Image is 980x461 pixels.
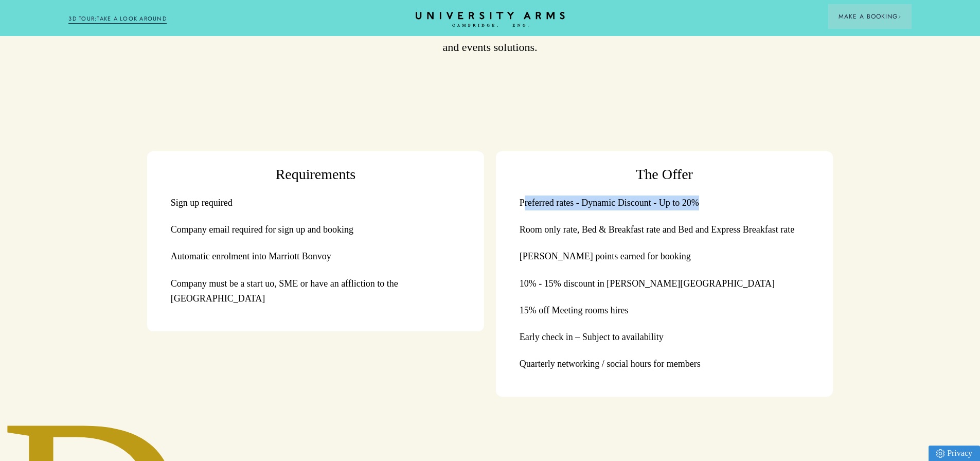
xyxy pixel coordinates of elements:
p: Sign up required [171,196,233,210]
p: 10% - 15% discount in [PERSON_NAME][GEOGRAPHIC_DATA] [520,276,775,291]
img: Privacy [936,449,945,458]
p: Automatic enrolment into Marriott Bonvoy [171,249,331,264]
h3: The Offer [520,165,809,184]
p: Preferred rates - Dynamic Discount - Up to 20% [520,196,699,210]
p: Quarterly networking / social hours for members [520,357,701,371]
p: Company must be a start uo, SME or have an affliction to the [GEOGRAPHIC_DATA] [171,276,460,306]
img: Arrow icon [898,15,901,19]
p: Company email required for sign up and booking [171,222,353,237]
h3: Requirements [171,165,460,184]
a: 3D TOUR:TAKE A LOOK AROUND [68,14,167,24]
p: Room only rate, Bed & Breakfast rate and Bed and Express Breakfast rate [520,222,794,237]
p: 15% off Meeting rooms hires [520,303,629,318]
a: Home [416,12,565,28]
p: Early check in – Subject to availability [520,330,664,345]
a: Privacy [929,446,980,461]
button: Make a BookingArrow icon [828,4,912,29]
span: Make a Booking [839,12,901,21]
p: [PERSON_NAME] points earned for booking [520,249,691,264]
